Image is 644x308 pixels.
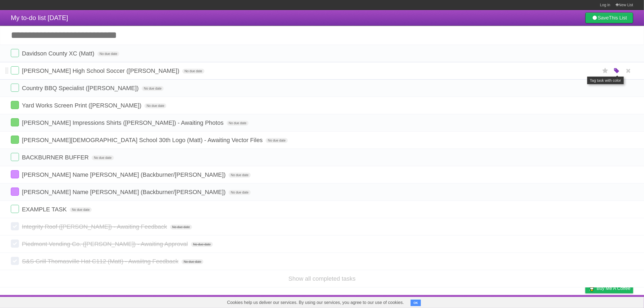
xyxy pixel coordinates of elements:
[22,223,168,230] span: Integrity Roof ([PERSON_NAME]) - Awaiting Feedback
[588,284,595,293] img: Buy me a coffee
[97,51,119,56] span: No due date
[22,171,227,178] span: [PERSON_NAME] Name [PERSON_NAME] (Backburner/[PERSON_NAME])
[11,84,19,92] label: Done
[600,66,610,75] label: Star task
[22,189,227,195] span: [PERSON_NAME] Name [PERSON_NAME] (Backburner/[PERSON_NAME])
[22,102,143,109] span: Yard Works Screen Print ([PERSON_NAME])
[70,207,92,212] span: No due date
[22,67,181,74] span: [PERSON_NAME] High School Soccer ([PERSON_NAME])
[11,101,19,109] label: Done
[22,119,225,126] span: [PERSON_NAME] Impressions Shirts ([PERSON_NAME]) - Awaiting Photos
[585,12,633,23] a: SaveThis List
[22,206,68,213] span: EXAMPLE TASK
[531,296,553,307] a: Developers
[222,297,409,308] span: Cookies help us deliver our services. By using our services, you agree to our use of cookies.
[578,296,592,307] a: Privacy
[229,190,250,195] span: No due date
[11,118,19,126] label: Done
[11,188,19,196] label: Done
[11,49,19,57] label: Done
[411,300,421,306] button: OK
[585,283,633,293] a: Buy me a coffee
[22,241,189,247] span: Piedmont Vending Co. ([PERSON_NAME]) - Awaiting Approval
[11,240,19,248] label: Done
[288,275,355,282] a: Show all completed tasks
[560,296,572,307] a: Terms
[11,153,19,161] label: Done
[11,136,19,144] label: Done
[11,257,19,265] label: Done
[227,121,249,126] span: No due date
[22,85,140,91] span: Country BBQ Specialist ([PERSON_NAME])
[11,14,68,21] span: My to-do list [DATE]
[22,258,180,265] span: S&S Grill Thomasville Hat C112 (Matt) - Awaiitng Feedback
[599,296,633,307] a: Suggest a feature
[92,155,114,160] span: No due date
[142,86,164,91] span: No due date
[191,242,213,247] span: No due date
[513,296,525,307] a: About
[22,154,90,161] span: BACKBURNER BUFFER
[229,173,250,178] span: No due date
[170,225,192,230] span: No due date
[609,15,627,21] b: This List
[144,103,166,108] span: No due date
[22,50,96,57] span: Davidson County XC (Matt)
[11,66,19,74] label: Done
[597,284,630,293] span: Buy me a coffee
[22,137,264,143] span: [PERSON_NAME][DEMOGRAPHIC_DATA] School 30th Logo (Matt) - Awaiting Vector Files
[181,259,203,264] span: No due date
[11,205,19,213] label: Done
[11,222,19,230] label: Done
[182,69,204,74] span: No due date
[11,170,19,178] label: Done
[266,138,288,143] span: No due date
